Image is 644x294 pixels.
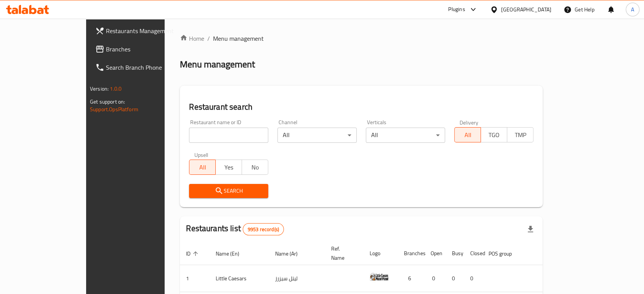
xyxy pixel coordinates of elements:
[501,5,551,14] div: [GEOGRAPHIC_DATA]
[213,34,264,43] span: Menu management
[446,265,464,292] td: 0
[215,160,242,175] button: Yes
[180,34,543,43] nav: breadcrumb
[106,45,187,54] span: Branches
[446,242,464,265] th: Busy
[521,220,540,238] div: Export file
[425,265,446,292] td: 0
[277,128,357,143] div: All
[186,223,284,235] h2: Restaurants list
[90,97,125,107] span: Get support on:
[510,129,530,141] span: TMP
[425,242,446,265] th: Open
[398,242,425,265] th: Branches
[269,265,325,292] td: ليتل سيزرز
[464,242,482,265] th: Closed
[464,265,482,292] td: 0
[207,34,210,43] li: /
[106,26,187,35] span: Restaurants Management
[398,265,425,292] td: 6
[448,5,465,14] div: Plugins
[460,120,479,125] label: Delivery
[90,84,109,94] span: Version:
[192,162,213,173] span: All
[275,249,308,258] span: Name (Ar)
[489,249,522,258] span: POS group
[180,58,255,70] h2: Menu management
[189,184,268,198] button: Search
[370,267,389,286] img: Little Caesars
[243,223,284,235] div: Total records count
[180,265,210,292] td: 1
[331,244,354,262] span: Ref. Name
[216,249,249,258] span: Name (En)
[189,160,216,175] button: All
[631,5,634,14] span: A
[110,84,122,94] span: 1.0.0
[89,40,194,58] a: Branches
[186,249,200,258] span: ID
[90,104,138,114] a: Support.OpsPlatform
[484,129,504,141] span: TGO
[189,128,268,143] input: Search for restaurant name or ID..
[364,242,398,265] th: Logo
[481,127,507,142] button: TGO
[189,101,533,113] h2: Restaurant search
[106,63,187,72] span: Search Branch Phone
[242,160,268,175] button: No
[195,186,262,196] span: Search
[245,162,265,173] span: No
[194,152,208,157] label: Upsell
[219,162,239,173] span: Yes
[89,22,194,40] a: Restaurants Management
[89,58,194,77] a: Search Branch Phone
[507,127,533,142] button: TMP
[458,129,478,141] span: All
[210,265,269,292] td: Little Caesars
[366,128,445,143] div: All
[454,127,481,142] button: All
[243,226,284,233] span: 9953 record(s)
